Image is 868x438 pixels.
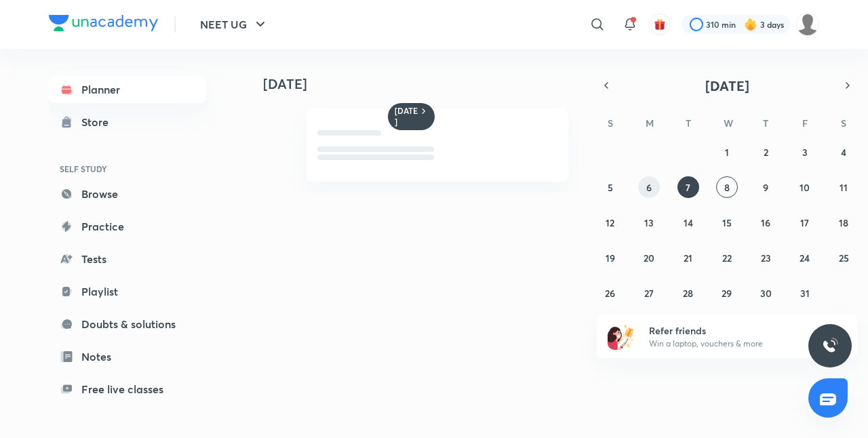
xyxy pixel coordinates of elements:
[49,180,206,207] a: Browse
[761,252,771,264] abbr: October 23, 2025
[49,213,206,240] a: Practice
[761,216,770,229] abbr: October 16, 2025
[755,282,776,304] button: October 30, 2025
[794,282,816,304] button: October 31, 2025
[800,252,810,264] abbr: October 24, 2025
[644,252,654,264] abbr: October 20, 2025
[755,141,776,163] button: October 2, 2025
[192,11,277,38] button: NEET UG
[763,117,768,130] abbr: Thursday
[802,117,808,130] abbr: Friday
[599,212,621,233] button: October 12, 2025
[608,181,613,194] abbr: October 5, 2025
[49,15,158,35] a: Company Logo
[716,282,738,304] button: October 29, 2025
[833,176,854,198] button: October 11, 2025
[49,157,206,180] h6: SELF STUDY
[608,117,613,130] abbr: Sunday
[800,216,809,229] abbr: October 17, 2025
[49,76,206,103] a: Planner
[395,106,418,127] h6: [DATE]
[49,15,158,31] img: Company Logo
[744,18,757,31] img: streak
[716,141,738,163] button: October 1, 2025
[841,146,846,159] abbr: October 4, 2025
[677,247,699,268] button: October 21, 2025
[684,216,693,229] abbr: October 14, 2025
[839,252,849,264] abbr: October 25, 2025
[677,212,699,233] button: October 14, 2025
[722,216,732,229] abbr: October 15, 2025
[763,181,768,194] abbr: October 9, 2025
[599,247,621,268] button: October 19, 2025
[833,141,854,163] button: October 4, 2025
[677,282,699,304] button: October 28, 2025
[794,212,816,233] button: October 17, 2025
[760,287,772,300] abbr: October 30, 2025
[599,282,621,304] button: October 26, 2025
[794,141,816,163] button: October 3, 2025
[616,76,838,95] button: [DATE]
[794,247,816,268] button: October 24, 2025
[833,247,854,268] button: October 25, 2025
[796,13,819,36] img: Disha C
[649,323,816,338] h6: Refer friends
[49,108,206,136] a: Store
[608,323,635,350] img: referral
[683,287,693,300] abbr: October 28, 2025
[725,146,729,159] abbr: October 1, 2025
[81,114,117,130] div: Store
[724,117,733,130] abbr: Wednesday
[716,247,738,268] button: October 22, 2025
[649,14,671,35] button: avatar
[638,282,660,304] button: October 27, 2025
[684,252,692,264] abbr: October 21, 2025
[638,176,660,198] button: October 6, 2025
[646,117,654,130] abbr: Monday
[638,212,660,233] button: October 13, 2025
[755,247,776,268] button: October 23, 2025
[638,247,660,268] button: October 20, 2025
[649,338,816,350] p: Win a laptop, vouchers & more
[49,245,206,273] a: Tests
[644,216,654,229] abbr: October 13, 2025
[833,212,854,233] button: October 18, 2025
[605,287,615,300] abbr: October 26, 2025
[755,212,776,233] button: October 16, 2025
[822,338,838,354] img: ttu
[705,77,749,95] span: [DATE]
[716,176,738,198] button: October 8, 2025
[49,311,206,338] a: Doubts & solutions
[840,181,848,194] abbr: October 11, 2025
[802,146,808,159] abbr: October 3, 2025
[606,216,614,229] abbr: October 12, 2025
[49,278,206,305] a: Playlist
[794,176,816,198] button: October 10, 2025
[49,376,206,403] a: Free live classes
[654,18,666,31] img: avatar
[599,176,621,198] button: October 5, 2025
[606,252,615,264] abbr: October 19, 2025
[677,176,699,198] button: October 7, 2025
[800,287,810,300] abbr: October 31, 2025
[839,216,848,229] abbr: October 18, 2025
[686,117,691,130] abbr: Tuesday
[716,212,738,233] button: October 15, 2025
[800,181,810,194] abbr: October 10, 2025
[644,287,654,300] abbr: October 27, 2025
[686,181,690,194] abbr: October 7, 2025
[724,181,730,194] abbr: October 8, 2025
[764,146,768,159] abbr: October 2, 2025
[646,181,652,194] abbr: October 6, 2025
[49,343,206,370] a: Notes
[841,117,846,130] abbr: Saturday
[263,76,582,92] h4: [DATE]
[755,176,776,198] button: October 9, 2025
[722,287,732,300] abbr: October 29, 2025
[722,252,732,264] abbr: October 22, 2025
